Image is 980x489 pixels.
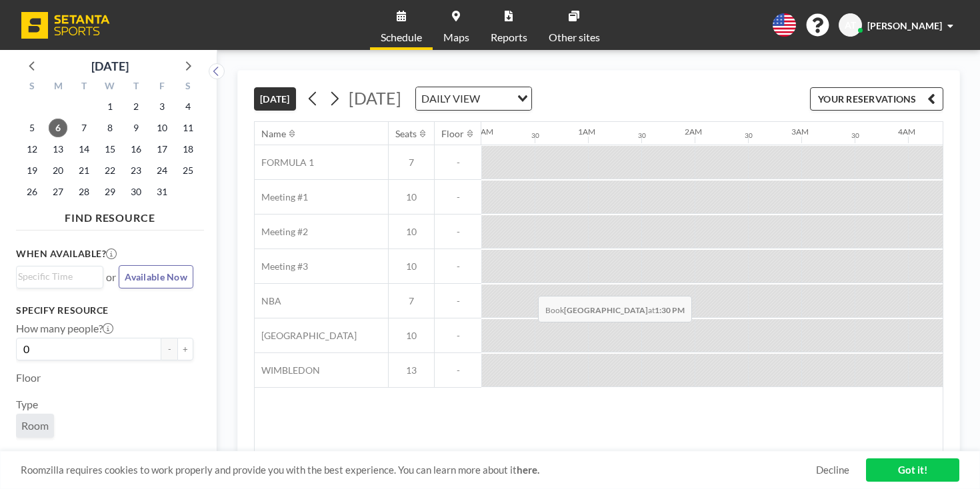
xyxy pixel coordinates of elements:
[49,119,67,137] span: Monday, October 6, 2025
[435,295,481,307] span: -
[23,161,41,180] span: Sunday, October 19, 2025
[91,57,129,75] div: [DATE]
[531,131,539,140] div: 30
[45,79,71,96] div: M
[549,32,600,43] span: Other sites
[443,32,469,43] span: Maps
[106,270,116,284] span: or
[19,79,45,96] div: S
[179,97,197,116] span: Saturday, October 4, 2025
[255,157,314,169] span: FORMULA 1
[177,338,193,360] button: +
[125,271,187,282] span: Available Now
[127,140,145,159] span: Thursday, October 16, 2025
[538,296,692,322] span: Book at
[175,79,201,96] div: S
[867,20,942,31] span: [PERSON_NAME]
[389,157,434,169] span: 7
[255,191,308,203] span: Meeting #1
[517,464,539,476] a: here.
[127,183,145,201] span: Thursday, October 30, 2025
[389,295,434,307] span: 7
[119,265,193,288] button: Available Now
[898,127,915,137] div: 4AM
[21,419,49,432] span: Room
[161,338,177,360] button: -
[655,305,685,315] b: 1:30 PM
[419,90,483,107] span: DAILY VIEW
[564,305,648,315] b: [GEOGRAPHIC_DATA]
[179,140,197,159] span: Saturday, October 18, 2025
[745,131,753,140] div: 30
[149,79,175,96] div: F
[866,458,959,482] a: Got it!
[153,97,171,116] span: Friday, October 3, 2025
[638,131,646,140] div: 30
[389,330,434,342] span: 10
[389,191,434,203] span: 10
[127,161,145,180] span: Thursday, October 23, 2025
[23,140,41,159] span: Sunday, October 12, 2025
[21,12,110,39] img: organization-logo
[153,161,171,180] span: Friday, October 24, 2025
[16,322,113,335] label: How many people?
[153,183,171,201] span: Friday, October 31, 2025
[16,304,193,316] h3: Specify resource
[101,119,119,137] span: Wednesday, October 8, 2025
[435,191,481,203] span: -
[179,161,197,180] span: Saturday, October 25, 2025
[23,119,41,137] span: Sunday, October 5, 2025
[491,32,527,43] span: Reports
[179,119,197,137] span: Saturday, October 11, 2025
[389,364,434,376] span: 13
[810,87,943,111] button: YOUR RESERVATIONS
[255,260,308,272] span: Meeting #3
[16,206,204,225] h4: FIND RESOURCE
[254,87,296,111] button: [DATE]
[435,364,481,376] span: -
[75,119,93,137] span: Tuesday, October 7, 2025
[16,448,43,462] label: Name
[71,79,97,96] div: T
[381,32,422,43] span: Schedule
[101,183,119,201] span: Wednesday, October 29, 2025
[101,161,119,180] span: Wednesday, October 22, 2025
[389,226,434,238] span: 10
[101,140,119,159] span: Wednesday, October 15, 2025
[435,226,481,238] span: -
[18,269,95,284] input: Search for option
[49,140,67,159] span: Monday, October 13, 2025
[23,183,41,201] span: Sunday, October 26, 2025
[255,226,308,238] span: Meeting #2
[75,140,93,159] span: Tuesday, October 14, 2025
[16,398,38,411] label: Type
[21,464,816,476] span: Roomzilla requires cookies to work properly and provide you with the best experience. You can lea...
[127,119,145,137] span: Thursday, October 9, 2025
[255,295,281,307] span: NBA
[97,79,123,96] div: W
[435,260,481,272] span: -
[685,127,702,137] div: 2AM
[845,19,856,31] span: AT
[16,371,41,384] label: Floor
[255,330,357,342] span: [GEOGRAPHIC_DATA]
[49,183,67,201] span: Monday, October 27, 2025
[153,119,171,137] span: Friday, October 10, 2025
[471,127,493,137] div: 12AM
[441,128,464,140] div: Floor
[349,88,401,108] span: [DATE]
[578,127,595,137] div: 1AM
[17,266,103,286] div: Search for option
[435,157,481,169] span: -
[416,87,531,110] div: Search for option
[255,364,320,376] span: WIMBLEDON
[435,330,481,342] span: -
[395,128,417,140] div: Seats
[153,140,171,159] span: Friday, October 17, 2025
[123,79,149,96] div: T
[75,161,93,180] span: Tuesday, October 21, 2025
[851,131,859,140] div: 30
[816,464,849,476] a: Decline
[389,260,434,272] span: 10
[484,90,509,107] input: Search for option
